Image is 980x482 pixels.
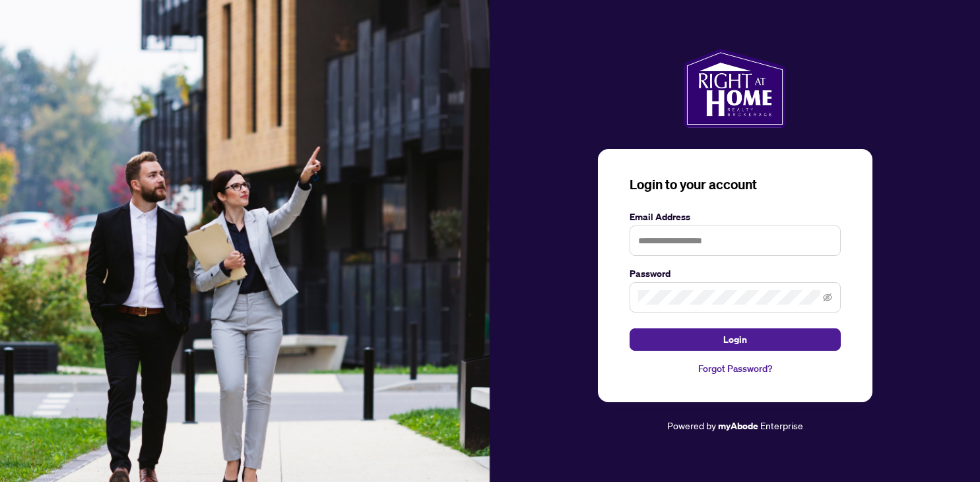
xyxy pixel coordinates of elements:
[667,419,716,431] span: Powered by
[630,361,841,376] a: Forgot Password?
[723,329,747,350] span: Login
[823,293,832,302] span: eye-invisible
[718,419,758,433] a: myAbode
[630,328,841,351] button: Login
[684,49,786,128] img: ma-logo
[760,419,803,431] span: Enterprise
[630,175,841,194] h3: Login to your account
[630,266,841,281] label: Password
[630,210,841,224] label: Email Address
